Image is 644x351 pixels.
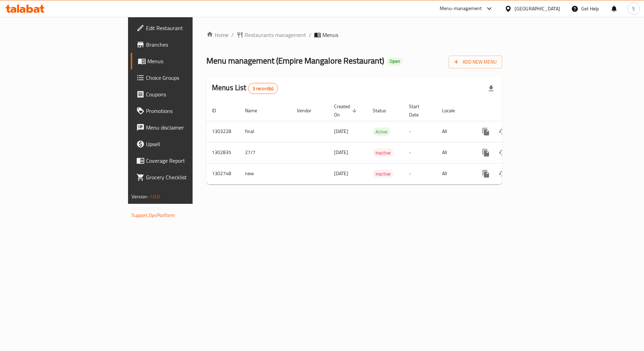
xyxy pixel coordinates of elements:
td: new [240,163,291,184]
div: Active [373,127,390,136]
a: Edit Restaurant [131,20,236,36]
td: All [437,163,472,184]
nav: breadcrumb [206,31,502,39]
div: Menu-management [440,4,482,13]
div: Total records count [248,83,278,94]
div: [GEOGRAPHIC_DATA] [515,5,560,12]
td: final [240,121,291,142]
span: Edit Restaurant [146,24,230,32]
span: Active [373,128,390,136]
button: Change Status [494,123,511,140]
span: Locale [442,106,464,115]
span: [DATE] [334,148,348,157]
th: Actions [472,100,549,121]
a: Choice Groups [131,69,236,86]
span: Coverage Report [146,156,230,165]
a: Grocery Checklist [131,169,236,186]
span: Coupons [146,90,230,98]
span: Menu disclaimer [146,123,230,132]
span: Grocery Checklist [146,173,230,181]
a: Menu disclaimer [131,119,236,136]
a: Coverage Report [131,152,236,169]
td: - [403,163,437,184]
span: Branches [146,40,230,49]
span: S [632,5,635,12]
button: more [478,165,494,182]
span: Inactive [373,170,393,178]
span: Name [245,106,266,115]
span: [DATE] [334,127,348,136]
a: Promotions [131,103,236,119]
button: more [478,123,494,140]
td: 27/7 [240,142,291,163]
td: - [403,121,437,142]
span: Menu management ( Empire Mangalore Restaurant ) [206,53,384,68]
span: Menus [147,57,230,65]
button: Add New Menu [449,56,502,68]
a: Coupons [131,86,236,103]
table: enhanced table [206,100,549,184]
span: Promotions [146,107,230,115]
span: [DATE] [334,169,348,178]
span: 3 record(s) [248,85,278,92]
a: Branches [131,36,236,53]
button: Change Status [494,165,511,182]
span: Add New Menu [454,58,497,66]
button: Change Status [494,144,511,161]
span: Inactive [373,149,393,157]
a: Upsell [131,136,236,152]
a: Menus [131,53,236,69]
td: All [437,142,472,163]
span: Upsell [146,140,230,148]
div: Open [387,57,403,66]
span: Version: [131,192,148,201]
span: Choice Groups [146,74,230,82]
span: Start Date [409,102,428,119]
span: ID [212,106,225,115]
span: Menus [322,31,338,39]
span: Open [387,58,403,64]
span: Vendor [297,106,320,115]
span: Created On [334,102,359,119]
div: Export file [483,80,499,97]
a: Support.OpsPlatform [131,211,175,220]
a: Restaurants management [236,31,306,39]
div: Inactive [373,170,393,178]
span: Status [373,106,395,115]
button: more [478,144,494,161]
span: 1.0.0 [149,192,160,201]
span: Get support on: [131,204,163,213]
span: Restaurants management [245,31,306,39]
td: All [437,121,472,142]
h2: Menus List [212,83,278,94]
td: - [403,142,437,163]
li: / [309,31,311,39]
